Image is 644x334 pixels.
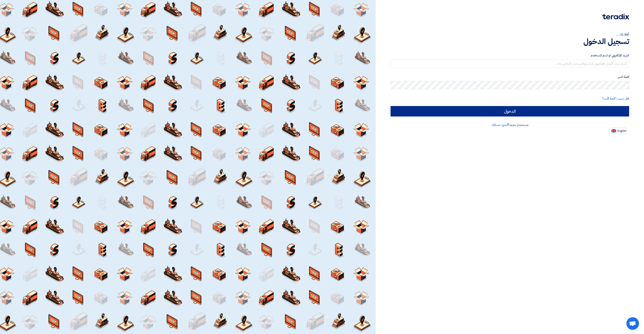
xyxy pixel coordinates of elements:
[612,129,616,132] img: en-US.png
[391,75,629,79] label: كلمة السر
[491,122,508,127] a: أنشئ حسابك
[602,96,629,101] a: هل نسيت كلمة السر؟
[391,53,629,58] label: البريد الإلكتروني او اسم المستخدم
[602,14,629,19] img: Teradix logo
[391,32,629,37] div: أهلا بك ...
[626,317,639,330] a: Open chat
[617,129,626,132] span: English
[391,60,629,68] input: أدخل بريد العمل الإلكتروني او اسم المستخدم الخاص بك ...
[391,122,629,127] div: مستخدم جديد؟
[391,37,629,46] h1: تسجيل الدخول
[609,127,627,134] button: English
[391,106,629,117] input: الدخول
